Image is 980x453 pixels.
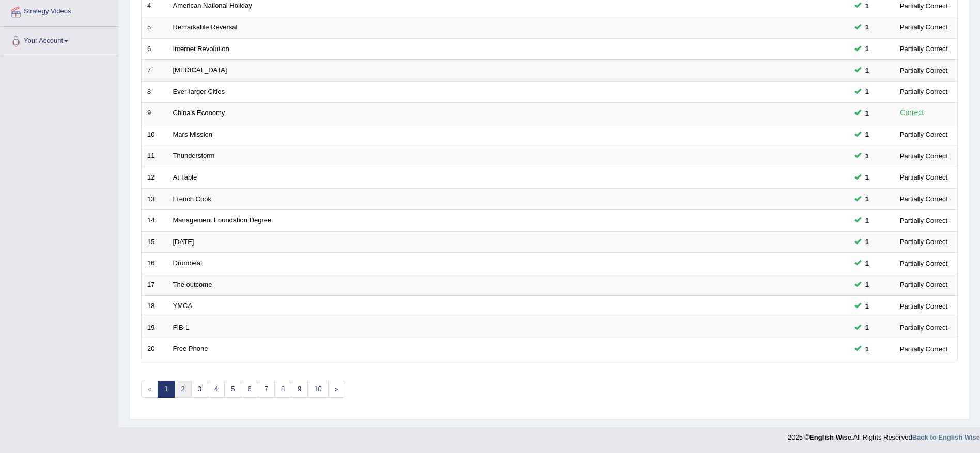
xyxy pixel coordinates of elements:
span: « [141,381,158,398]
a: [MEDICAL_DATA] [173,66,227,74]
span: You can still take this question [861,86,873,97]
div: Partially Correct [896,236,952,247]
a: Ever-larger Cities [173,88,225,95]
span: You can still take this question [861,22,873,33]
td: 16 [142,253,167,274]
span: You can still take this question [861,279,873,290]
a: 3 [191,381,208,398]
div: Partially Correct [896,172,952,183]
a: » [328,381,345,398]
a: YMCA [173,302,193,310]
a: Management Foundation Degree [173,216,272,224]
div: Partially Correct [896,1,952,11]
div: 2025 © All Rights Reserved [788,427,980,442]
a: Back to English Wise [912,433,980,441]
td: 10 [142,124,167,145]
a: 8 [274,381,291,398]
span: You can still take this question [861,236,873,247]
div: Partially Correct [896,215,952,226]
a: 6 [241,381,258,398]
span: You can still take this question [861,65,873,76]
a: The outcome [173,281,212,288]
div: Partially Correct [896,65,952,76]
td: 6 [142,38,167,60]
a: Thunderstorm [173,152,215,159]
span: You can still take this question [861,322,873,333]
span: You can still take this question [861,215,873,226]
span: You can still take this question [861,344,873,354]
td: 15 [142,231,167,253]
td: 19 [142,317,167,338]
a: American National Holiday [173,2,252,9]
span: You can still take this question [861,151,873,161]
span: You can still take this question [861,129,873,140]
div: Partially Correct [896,193,952,204]
div: Partially Correct [896,43,952,54]
span: You can still take this question [861,258,873,269]
span: You can still take this question [861,301,873,312]
a: Your Account [1,27,118,53]
td: 12 [142,167,167,188]
div: Partially Correct [896,279,952,290]
div: Partially Correct [896,344,952,354]
td: 20 [142,338,167,360]
span: You can still take this question [861,43,873,54]
strong: English Wise. [810,433,853,441]
a: China's Economy [173,109,225,117]
div: Partially Correct [896,86,952,97]
a: 5 [224,381,241,398]
a: [DATE] [173,238,194,246]
a: 2 [174,381,191,398]
a: At Table [173,173,197,181]
span: You can still take this question [861,108,873,119]
span: You can still take this question [861,193,873,204]
td: 13 [142,188,167,210]
span: You can still take this question [861,1,873,11]
a: FIB-L [173,323,190,331]
a: Drumbeat [173,259,203,267]
a: Free Phone [173,345,208,352]
td: 9 [142,103,167,124]
div: Partially Correct [896,301,952,312]
td: 11 [142,145,167,167]
a: 4 [208,381,225,398]
a: 7 [258,381,275,398]
div: Partially Correct [896,258,952,269]
a: Internet Revolution [173,45,229,53]
span: You can still take this question [861,172,873,183]
td: 7 [142,60,167,82]
td: 5 [142,17,167,39]
a: 9 [291,381,308,398]
td: 17 [142,274,167,296]
a: Mars Mission [173,131,213,138]
div: Partially Correct [896,151,952,161]
a: French Cook [173,195,211,203]
td: 14 [142,210,167,232]
a: 10 [307,381,328,398]
div: Partially Correct [896,22,952,33]
td: 18 [142,296,167,317]
div: Correct [896,107,928,119]
div: Partially Correct [896,129,952,140]
div: Partially Correct [896,322,952,333]
a: Remarkable Reversal [173,23,238,31]
a: 1 [158,381,175,398]
td: 8 [142,81,167,103]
